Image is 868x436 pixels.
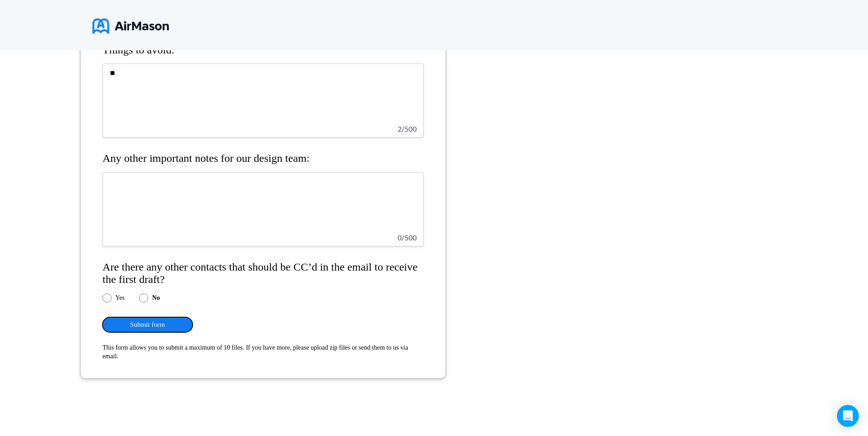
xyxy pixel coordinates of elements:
[152,294,160,302] label: No
[398,234,417,242] span: 0 / 500
[102,317,193,332] button: Submit form
[102,261,424,286] h4: Are there any other contacts that should be CC’d in the email to receive the first draft?
[102,344,408,359] span: This form allows you to submit a maximum of 10 files. If you have more, please upload zip files o...
[115,294,124,302] label: Yes
[837,405,859,427] div: Open Intercom Messenger
[102,152,424,165] h4: Any other important notes for our design team:
[398,125,417,133] span: 2 / 500
[92,15,169,37] img: logo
